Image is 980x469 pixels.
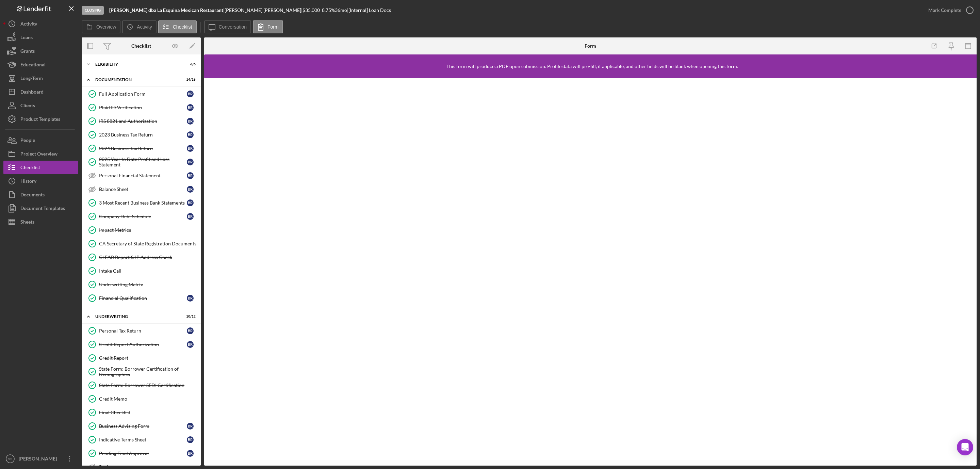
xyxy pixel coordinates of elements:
[95,62,179,66] div: Eligibility
[99,437,187,442] div: Indicative Terms Sheet
[187,199,194,206] div: B R
[99,241,197,246] div: CA Secretary of State Registration Documents
[99,423,187,429] div: Business Advising Form
[99,410,197,415] div: Final Checklist
[122,20,156,33] button: Activity
[99,227,197,233] div: Impact Metrics
[99,187,187,192] div: Balance Sheet
[183,62,196,66] div: 6 / 6
[109,7,225,13] div: |
[99,105,187,110] div: Plaid ID Verification
[85,250,197,264] a: CLEAR Report & IP Address Check
[95,78,179,82] div: Documentation
[8,457,13,461] text: SS
[85,169,197,182] a: Personal Financial StatementBR
[957,439,973,455] div: Open Intercom Messenger
[85,264,197,278] a: Intake Call
[183,78,196,82] div: 14 / 16
[99,383,197,388] div: State Form: Borrower SEDI Certification
[187,341,194,348] div: B R
[303,7,322,13] div: $35,000
[187,172,194,179] div: B R
[204,20,251,33] button: Conversation
[85,406,197,419] a: Final Checklist
[82,6,104,15] div: Closing
[187,423,194,430] div: B R
[99,451,187,456] div: Pending Final Approval
[85,128,197,142] a: 2023 Business Tax ReturnBR
[85,378,197,392] a: State Form: Borrower SEDI Certification
[99,282,197,287] div: Underwriting Matrix
[187,436,194,443] div: B R
[85,237,197,250] a: CA Secretary of State Registration Documents
[253,20,283,33] button: Form
[99,366,197,377] div: State Form: Borrower Certification of Demographics
[187,213,194,220] div: B R
[446,64,738,69] div: This form will produce a PDF upon submission. Profile data will pre-fill, if applicable, and othe...
[96,24,116,30] label: Overview
[267,24,279,30] label: Form
[95,314,179,319] div: Underwriting
[187,91,194,97] div: B R
[99,132,187,138] div: 2023 Business Tax Return
[85,142,197,155] a: 2024 Business Tax ReturnBR
[347,7,391,13] div: | [Internal] Loan Docs
[85,87,197,101] a: Full Application FormBR
[187,104,194,111] div: B R
[85,114,197,128] a: IRS 8821 and AuthorizationBR
[187,131,194,138] div: B R
[131,43,151,49] div: Checklist
[187,327,194,334] div: B R
[85,419,197,433] a: Business Advising FormBR
[173,24,192,30] label: Checklist
[99,214,187,219] div: Company Debt Schedule
[85,101,197,114] a: Plaid ID VerificationBR
[85,392,197,406] a: Credit Memo
[85,223,197,237] a: Impact Metrics
[99,295,187,301] div: Financial Qualification
[99,157,187,167] div: 2025 Year to Date Profit and Loss Statement
[187,186,194,193] div: B R
[85,324,197,338] a: Personal Tax ReturnBR
[187,118,194,125] div: B R
[99,396,197,402] div: Credit Memo
[85,291,197,305] a: Financial QualificationBR
[585,43,596,49] div: Form
[85,365,197,378] a: State Form: Borrower Certification of Demographics
[928,3,961,17] div: Mark Complete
